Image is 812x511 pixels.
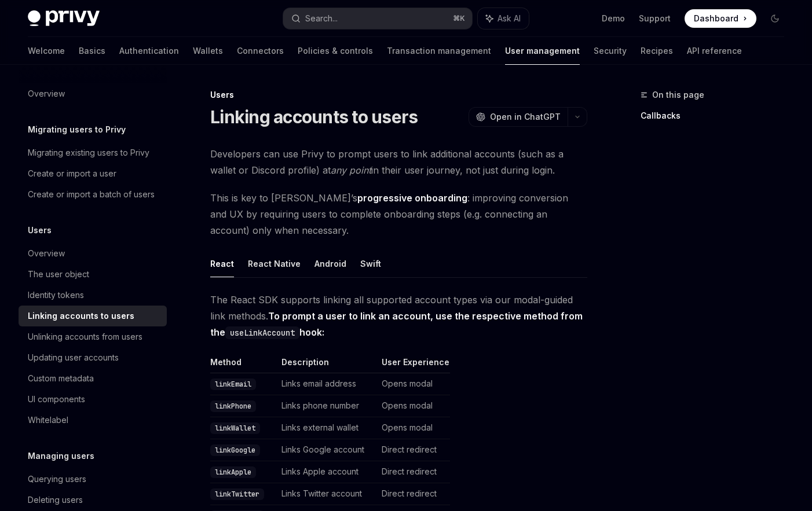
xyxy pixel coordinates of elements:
td: Links Google account [277,439,377,461]
a: Authentication [119,37,179,65]
div: Overview [28,87,65,101]
code: linkTwitter [210,488,264,500]
button: React Native [248,250,301,277]
th: User Experience [377,356,450,373]
a: Recipes [641,37,673,65]
button: Android [314,250,346,277]
a: Custom metadata [19,368,167,389]
span: The React SDK supports linking all supported account types via our modal-guided link methods. [210,292,587,340]
span: ⌘ K [453,14,465,23]
em: any point [331,164,371,176]
a: Security [594,37,627,65]
a: API reference [687,37,742,65]
div: Users [210,89,587,101]
a: Wallets [193,37,223,65]
button: Swift [360,250,381,277]
a: Demo [602,13,625,24]
h5: Migrating users to Privy [28,123,126,137]
strong: progressive onboarding [357,192,467,204]
span: On this page [652,88,704,102]
a: Create or import a batch of users [19,184,167,205]
button: Ask AI [478,8,529,29]
h5: Users [28,223,52,237]
code: linkEmail [210,378,256,390]
span: Open in ChatGPT [490,111,561,123]
div: The user object [28,267,89,281]
a: Linking accounts to users [19,306,167,326]
a: Deleting users [19,490,167,510]
div: Create or import a batch of users [28,188,155,201]
code: linkGoogle [210,444,260,456]
td: Opens modal [377,373,450,395]
div: Overview [28,247,65,260]
div: Linking accounts to users [28,309,134,323]
a: Migrating existing users to Privy [19,142,167,163]
strong: To prompt a user to link an account, use the respective method from the hook: [210,310,583,338]
div: Querying users [28,472,86,486]
div: Whitelabel [28,413,68,427]
td: Links Twitter account [277,483,377,505]
div: Create or import a user [28,167,116,181]
a: Whitelabel [19,410,167,431]
div: Unlinking accounts from users [28,330,142,344]
h5: Managing users [28,449,94,463]
td: Direct redirect [377,483,450,505]
a: User management [505,37,580,65]
button: Search...⌘K [283,8,473,29]
div: Migrating existing users to Privy [28,146,149,160]
a: Connectors [237,37,284,65]
a: Dashboard [685,9,756,28]
th: Method [210,356,277,373]
button: Toggle dark mode [766,9,784,28]
td: Direct redirect [377,439,450,461]
span: Developers can use Privy to prompt users to link additional accounts (such as a wallet or Discord... [210,146,587,178]
img: dark logo [28,10,100,27]
code: linkPhone [210,400,256,412]
div: Deleting users [28,493,83,507]
h1: Linking accounts to users [210,106,418,127]
a: Overview [19,83,167,104]
div: Updating user accounts [28,351,119,365]
span: Dashboard [694,13,738,24]
a: Basics [79,37,105,65]
div: UI components [28,392,85,406]
td: Opens modal [377,395,450,417]
td: Opens modal [377,417,450,439]
a: Callbacks [641,106,793,125]
a: Transaction management [387,37,491,65]
td: Links email address [277,373,377,395]
div: Custom metadata [28,372,94,385]
a: Overview [19,243,167,264]
a: Identity tokens [19,285,167,306]
a: The user object [19,264,167,285]
code: linkWallet [210,422,260,434]
a: Unlinking accounts from users [19,326,167,347]
a: Policies & controls [298,37,373,65]
a: Support [639,13,671,24]
div: Identity tokens [28,288,84,302]
a: UI components [19,389,167,410]
div: Search... [305,12,338,25]
span: Ask AI [498,13,521,24]
a: Create or import a user [19,163,167,184]
code: useLinkAccount [225,326,299,339]
button: React [210,250,234,277]
a: Welcome [28,37,65,65]
code: linkApple [210,466,256,478]
td: Links phone number [277,395,377,417]
th: Description [277,356,377,373]
td: Links external wallet [277,417,377,439]
button: Open in ChatGPT [469,107,568,127]
a: Querying users [19,469,167,490]
td: Links Apple account [277,461,377,483]
a: Updating user accounts [19,347,167,368]
td: Direct redirect [377,461,450,483]
span: This is key to [PERSON_NAME]’s : improving conversion and UX by requiring users to complete onboa... [210,190,587,238]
